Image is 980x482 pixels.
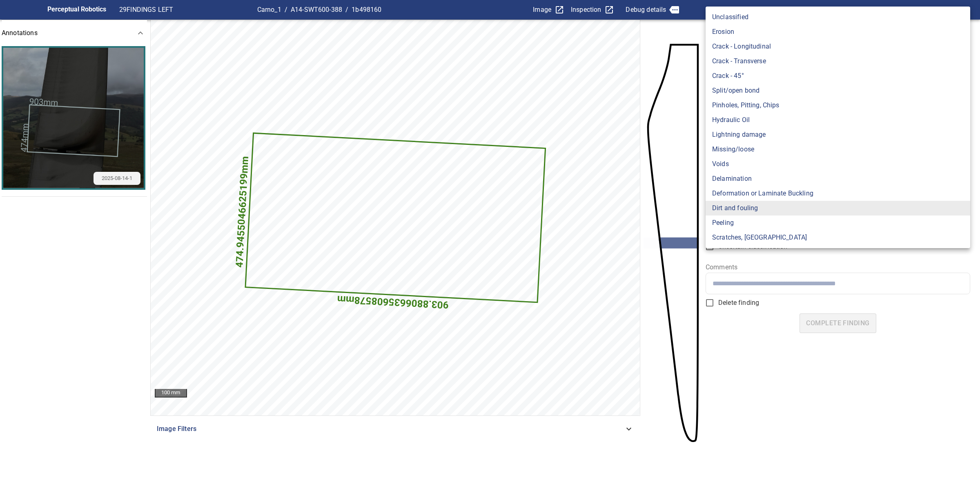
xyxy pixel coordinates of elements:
[706,24,970,39] li: Erosion
[706,230,970,245] li: Scratches, [GEOGRAPHIC_DATA]
[706,39,970,54] li: Crack - Longitudinal
[706,54,970,69] li: Crack - Transverse
[706,215,970,230] li: Peeling
[706,98,970,113] li: Pinholes, Pitting, Chips
[706,10,970,24] li: Unclassified
[706,157,970,171] li: Voids
[706,186,970,201] li: Deformation or Laminate Buckling
[706,83,970,98] li: Split/open bond
[706,113,970,127] li: Hydraulic Oil
[706,142,970,157] li: Missing/loose
[706,69,970,83] li: Crack - 45°
[706,127,970,142] li: Lightning damage
[706,201,970,215] li: Dirt and fouling
[706,171,970,186] li: Delamination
